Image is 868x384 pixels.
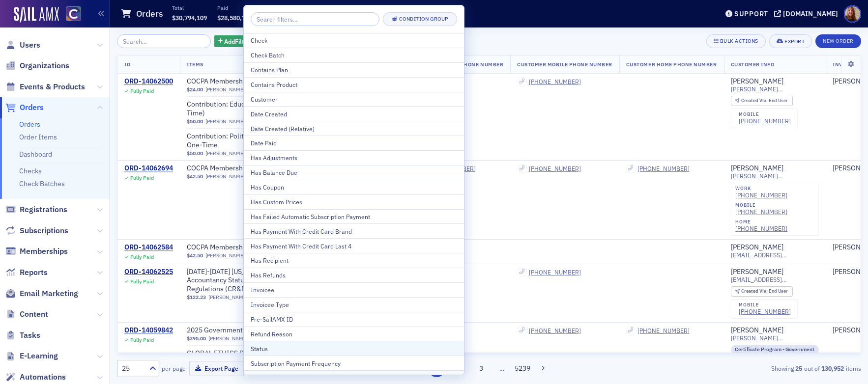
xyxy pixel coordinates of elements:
[244,223,464,238] button: Has Payment With Credit Card Brand
[251,65,457,74] div: Contains Plan
[187,77,311,86] span: COCPA Membership
[20,225,68,236] span: Subscriptions
[251,329,457,338] div: Refund Reason
[5,372,66,383] a: Automations
[706,34,766,48] button: Bulk Actions
[244,341,464,356] button: Status
[5,267,48,278] a: Reports
[189,361,244,376] button: Export Page
[251,124,457,133] div: Date Created (Relative)
[731,172,819,180] span: [PERSON_NAME][EMAIL_ADDRESS][DOMAIN_NAME]
[124,243,173,252] a: ORD-14062584
[244,327,464,341] button: Refund Reason
[251,315,457,324] div: Pre-SailAMX ID
[224,37,250,46] span: Add Filter
[383,12,457,26] button: Condition Group
[217,4,252,11] p: Paid
[739,308,791,315] a: [PHONE_NUMBER]
[735,192,787,199] div: [PHONE_NUMBER]
[620,364,861,373] div: Showing out of items
[731,345,819,355] div: Certificate Program - Government
[20,204,67,215] span: Registrations
[731,77,783,86] div: [PERSON_NAME]
[117,34,211,48] input: Search…
[130,254,154,260] div: Fully Paid
[735,225,787,232] a: [PHONE_NUMBER]
[244,106,464,121] button: Date Created
[130,278,154,285] div: Fully Paid
[187,243,311,252] a: COCPA Membership (Monthly)
[19,120,40,129] a: Orders
[517,61,612,68] span: Customer Mobile Phone Number
[20,60,69,71] span: Organizations
[19,150,52,159] a: Dashboard
[208,294,248,301] a: [PERSON_NAME]
[769,34,812,48] button: Export
[20,351,58,361] span: E-Learning
[244,121,464,136] button: Date Created (Relative)
[739,117,791,125] a: [PHONE_NUMBER]
[251,36,457,45] div: Check
[251,300,457,309] div: Invoicee Type
[739,111,791,117] div: mobile
[205,150,245,157] a: [PERSON_NAME]
[741,288,769,294] span: Created Via :
[172,14,207,22] span: $30,794,109
[529,165,581,172] div: [PHONE_NUMBER]
[251,227,457,236] div: Has Payment With Credit Card Brand
[187,100,327,117] span: Contribution: Educational Foundation (One Time)
[251,212,457,221] div: Has Failed Automatic Subscription Payment
[187,268,327,294] a: [DATE]-[DATE] [US_STATE] State Board of Accountancy Statutes, Rules, and Regulations (CR&R) Updat...
[783,9,838,18] div: [DOMAIN_NAME]
[187,252,203,259] span: $42.50
[130,337,154,343] div: Fully Paid
[731,326,783,335] a: [PERSON_NAME]
[20,309,48,320] span: Content
[731,164,783,173] div: [PERSON_NAME]
[731,286,793,297] div: Created Via: End User
[136,8,163,20] h1: Orders
[244,312,464,327] button: Pre-SailAMX ID
[5,309,48,320] a: Content
[731,61,775,68] span: Customer Info
[66,6,81,22] img: SailAMX
[130,88,154,94] div: Fully Paid
[514,360,531,377] button: 5239
[784,39,805,44] div: Export
[172,4,207,11] p: Total
[19,166,42,175] a: Checks
[244,165,464,180] button: Has Balance Due
[244,356,464,370] button: Subscription Payment Frequency
[251,197,457,206] div: Has Custom Prices
[244,297,464,312] button: Invoicee Type
[124,164,173,173] a: ORD-14062694
[251,95,457,104] div: Customer
[205,118,245,125] a: [PERSON_NAME]
[187,268,327,294] span: 2024-2025 Colorado State Board of Accountancy Statutes, Rules, and Regulations (CR&R) Updated Feb...
[187,132,327,149] a: Contribution: Political Action Committee One-Time
[741,98,788,104] div: End User
[187,150,203,157] span: $50.00
[187,349,327,375] a: GLOBAL ETHICS DAY: 2025 [US_STATE] Board of Accountancy Statutes, Rules, and Regulations
[495,364,509,373] span: …
[5,204,67,215] a: Registrations
[794,364,804,373] strong: 25
[735,219,787,225] div: home
[244,136,464,150] button: Date Paid
[244,150,464,165] button: Has Adjustments
[19,133,57,141] a: Order Items
[205,252,245,259] a: [PERSON_NAME]
[626,61,717,68] span: Customer Home Phone Number
[731,251,819,259] span: [EMAIL_ADDRESS][DOMAIN_NAME]
[529,327,581,334] a: [PHONE_NUMBER]
[124,326,173,335] a: ORD-14059842
[244,268,464,282] button: Has Refunds
[5,330,40,341] a: Tasks
[774,10,841,17] button: [DOMAIN_NAME]
[244,253,464,268] button: Has Recipient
